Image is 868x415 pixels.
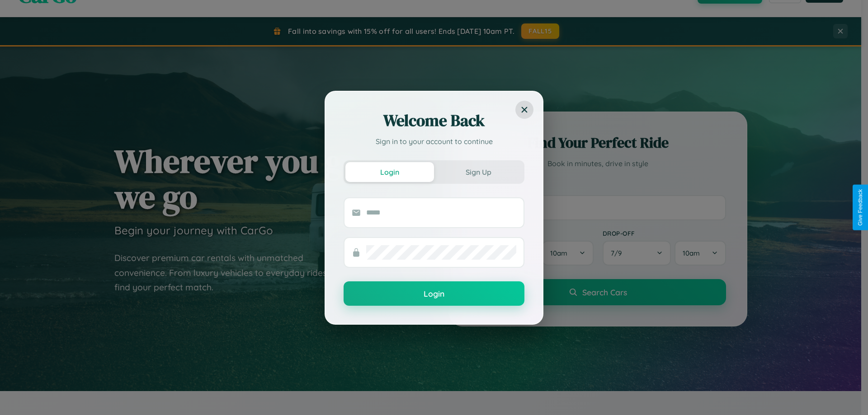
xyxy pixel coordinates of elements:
[344,110,524,131] h2: Welcome Back
[857,189,863,226] div: Give Feedback
[434,162,523,182] button: Sign Up
[344,281,524,306] button: Login
[344,136,524,147] p: Sign in to your account to continue
[345,162,434,182] button: Login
